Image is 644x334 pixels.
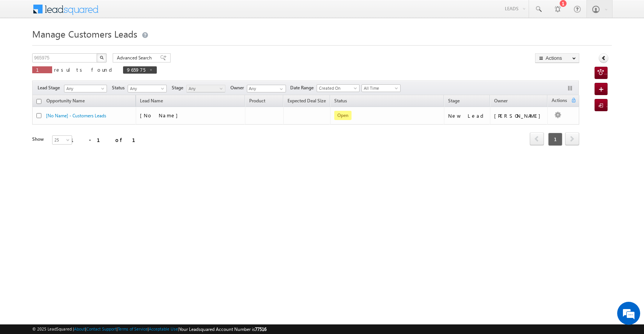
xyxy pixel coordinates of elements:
[230,84,247,91] span: Owner
[36,66,48,73] span: 1
[448,112,486,119] div: New Lead
[112,84,128,91] span: Status
[276,85,285,93] a: Show All Items
[448,98,460,104] span: Stage
[290,84,317,91] span: Date Range
[127,66,145,73] span: 965975
[100,56,103,59] img: Search
[149,326,178,331] a: Acceptable Use
[334,111,352,120] span: Open
[64,85,104,92] span: Any
[32,326,266,333] span: © 2025 LeadSquared | | | | |
[186,85,225,92] a: Any
[136,97,167,107] span: Lead Name
[128,85,167,92] a: Any
[362,85,398,92] span: All Time
[565,132,579,145] span: next
[317,85,357,92] span: Created On
[43,97,89,107] a: Opportunity Name
[530,132,544,145] span: prev
[32,136,46,143] div: Show
[172,84,186,91] span: Stage
[565,133,579,145] a: next
[64,85,107,92] a: Any
[140,112,182,118] span: [No Name]
[46,113,106,118] a: [No Name] - Customers Leads
[247,85,286,92] input: Type to Search
[494,112,544,119] div: [PERSON_NAME]
[46,98,85,104] span: Opportunity Name
[317,84,360,92] a: Created On
[128,85,164,92] span: Any
[249,98,265,104] span: Product
[54,66,115,73] span: results found
[287,98,326,104] span: Expected Deal Size
[330,97,351,107] a: Status
[530,133,544,145] a: prev
[53,137,73,143] span: 25
[71,135,145,144] div: 1 - 1 of 1
[36,99,41,104] input: Check all records
[74,326,85,331] a: About
[535,53,579,63] button: Actions
[32,28,137,40] span: Manage Customers Leads
[118,326,148,331] a: Terms of Service
[494,98,508,104] span: Owner
[444,97,463,107] a: Stage
[361,84,401,92] a: All Time
[548,133,562,146] span: 1
[117,54,154,61] span: Advanced Search
[255,326,266,332] span: 77516
[38,84,63,91] span: Lead Stage
[86,326,117,331] a: Contact Support
[548,96,571,106] span: Actions
[52,135,72,145] a: 25
[179,326,266,332] span: Your Leadsquared Account Number is
[284,97,330,107] a: Expected Deal Size
[187,85,223,92] span: Any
